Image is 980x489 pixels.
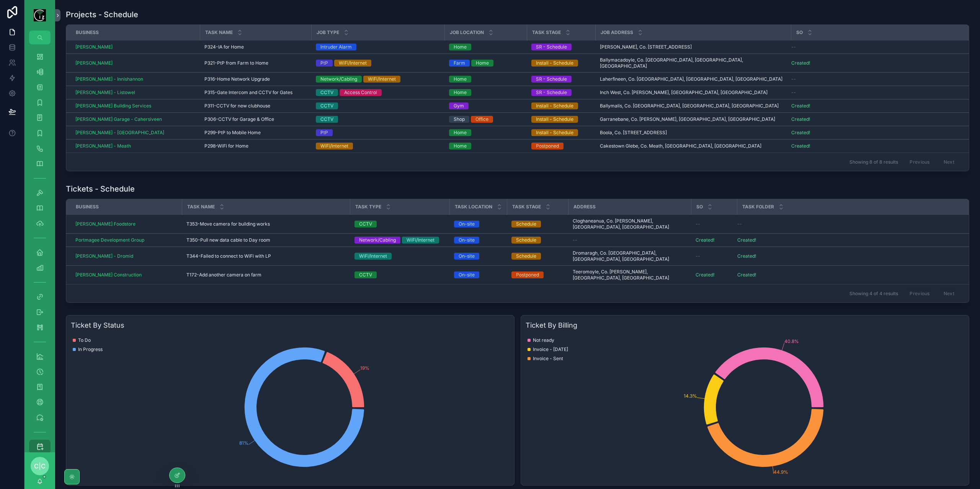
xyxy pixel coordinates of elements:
[316,60,440,67] a: PtPWiFi/Internet
[455,204,492,210] span: Task Location
[320,44,352,50] div: Intruder Alarm
[75,44,113,50] span: [PERSON_NAME]
[774,469,788,475] tspan: 44.9%
[354,237,445,244] a: Network/CablingWiFi/Internet
[34,461,46,471] span: C|C
[737,221,742,227] span: --
[600,76,782,82] span: Laherfineen, Co. [GEOGRAPHIC_DATA], [GEOGRAPHIC_DATA], [GEOGRAPHIC_DATA]
[459,271,475,278] div: On-site
[791,116,810,122] a: Created!
[573,218,686,230] a: Cloghaneanua, Co. [PERSON_NAME], [GEOGRAPHIC_DATA], [GEOGRAPHIC_DATA]
[75,130,164,136] a: [PERSON_NAME] - [GEOGRAPHIC_DATA]
[75,76,195,82] a: [PERSON_NAME] - Innishannon
[791,60,810,66] a: Created!
[359,237,396,244] div: Network/Cabling
[511,221,563,227] a: Schedule
[75,116,162,122] a: [PERSON_NAME] Garage - Cahersiveen
[24,44,55,452] div: scrollable content
[320,76,357,83] div: Network/Cabling
[684,393,697,399] tspan: 14.3%
[600,89,786,96] a: Inch West, Co. [PERSON_NAME], [GEOGRAPHIC_DATA], [GEOGRAPHIC_DATA]
[696,272,732,278] a: Created!
[791,44,796,50] span: --
[454,129,467,136] div: Home
[78,337,91,343] span: To Do
[76,204,99,210] span: Business
[696,237,732,243] a: Created!
[791,143,959,149] a: Created!
[407,237,434,244] div: WiFi/Internet
[204,76,307,82] a: P316-Home Network Upgrade
[791,44,959,50] a: --
[75,272,142,278] span: [PERSON_NAME] Construction
[75,76,143,82] a: [PERSON_NAME] - Innishannon
[516,221,536,227] div: Schedule
[75,237,177,243] a: Portmagee Development Group
[696,237,714,243] a: Created!
[791,76,959,82] a: --
[533,346,568,353] span: Invoice - [DATE]
[66,9,138,20] h1: Projects - Schedule
[600,76,786,82] a: Laherfineen, Co. [GEOGRAPHIC_DATA], [GEOGRAPHIC_DATA], [GEOGRAPHIC_DATA]
[316,44,440,50] a: Intruder Alarm
[511,253,563,260] a: Schedule
[75,237,144,243] a: Portmagee Development Group
[75,272,177,278] a: [PERSON_NAME] Construction
[476,60,489,67] div: Home
[316,116,440,123] a: CCTV
[186,272,261,278] span: T172-Add another camera on farm
[573,269,686,281] a: Teeromoyle, Co. [PERSON_NAME], [GEOGRAPHIC_DATA], [GEOGRAPHIC_DATA]
[600,57,786,69] span: Ballymacadoyle, Co. [GEOGRAPHIC_DATA], [GEOGRAPHIC_DATA], [GEOGRAPHIC_DATA]
[204,103,270,109] span: P311-CCTV for new clubhouse
[204,60,268,66] span: P321-PtP from Farm to Home
[600,103,779,109] span: Ballymalis, Co. [GEOGRAPHIC_DATA], [GEOGRAPHIC_DATA], [GEOGRAPHIC_DATA]
[71,320,510,331] h3: Ticket By Status
[526,334,964,481] div: chart
[573,237,577,243] span: --
[239,440,248,446] tspan: 81%
[512,204,541,210] span: Task Stage
[791,116,959,122] a: Created!
[600,143,786,149] a: Cakestown Glebe, Co. Meath, [GEOGRAPHIC_DATA], [GEOGRAPHIC_DATA]
[75,253,133,259] a: [PERSON_NAME] - Dromid
[475,116,488,123] div: Office
[449,44,522,50] a: Home
[204,143,248,149] span: P298-WiFi for Home
[359,253,387,260] div: WiFi/Internet
[205,29,233,36] span: Task Name
[459,221,475,227] div: On-site
[75,143,131,149] a: [PERSON_NAME] - Meath
[187,204,215,210] span: Task Name
[454,76,467,83] div: Home
[76,29,99,36] span: Business
[368,76,396,83] div: WiFi/Internet
[320,116,333,123] div: CCTV
[791,89,796,96] span: --
[531,102,591,109] a: Install - Schedule
[186,237,345,243] a: T350-Pull new data cable to Day room
[536,129,573,136] div: Install - Schedule
[320,102,333,109] div: CCTV
[573,237,686,243] a: --
[784,338,799,344] tspan: 40.8%
[75,89,135,96] span: [PERSON_NAME] - Listowel
[204,76,270,82] span: P316-Home Network Upgrade
[600,116,775,122] span: Garranebane, Co. [PERSON_NAME], [GEOGRAPHIC_DATA], [GEOGRAPHIC_DATA]
[454,253,502,260] a: On-site
[75,44,195,50] a: [PERSON_NAME]
[511,237,563,244] a: Schedule
[186,221,270,227] span: T353-Move camera for building works
[791,76,796,82] span: --
[536,76,567,83] div: SR - Schedule
[204,116,307,122] a: P306-CCTV for Garage & Office
[449,76,522,83] a: Home
[204,60,307,66] a: P321-PtP from Farm to Home
[316,89,440,96] a: CCTVAccess Control
[359,221,372,227] div: CCTV
[511,271,563,278] a: Postponed
[531,129,591,136] a: Install - Schedule
[791,103,959,109] a: Created!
